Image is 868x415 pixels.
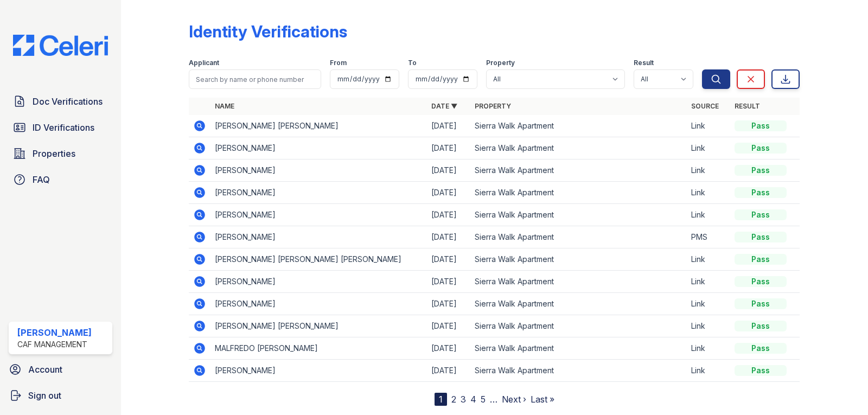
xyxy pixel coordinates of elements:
[210,337,427,360] td: MALFREDO [PERSON_NAME]
[687,115,730,137] td: Link
[502,394,526,405] a: Next ›
[735,187,787,198] div: Pass
[735,298,787,309] div: Pass
[427,248,470,271] td: [DATE]
[470,159,687,182] td: Sierra Walk Apartment
[427,360,470,382] td: [DATE]
[427,226,470,248] td: [DATE]
[470,137,687,159] td: Sierra Walk Apartment
[451,394,456,405] a: 2
[427,159,470,182] td: [DATE]
[435,393,447,406] div: 1
[28,389,61,402] span: Sign out
[28,363,62,376] span: Account
[735,209,787,220] div: Pass
[9,143,112,164] a: Properties
[470,115,687,137] td: Sierra Walk Apartment
[408,59,417,67] label: To
[33,147,75,160] span: Properties
[470,293,687,315] td: Sierra Walk Apartment
[4,359,117,380] a: Account
[189,59,219,67] label: Applicant
[531,394,554,405] a: Last »
[470,204,687,226] td: Sierra Walk Apartment
[330,59,347,67] label: From
[427,115,470,137] td: [DATE]
[687,315,730,337] td: Link
[431,102,457,110] a: Date ▼
[210,115,427,137] td: [PERSON_NAME] [PERSON_NAME]
[461,394,466,405] a: 3
[427,204,470,226] td: [DATE]
[735,321,787,331] div: Pass
[687,137,730,159] td: Link
[4,35,117,56] img: CE_Logo_Blue-a8612792a0a2168367f1c8372b55b34899dd931a85d93a1a3d3e32e68fde9ad4.png
[427,271,470,293] td: [DATE]
[33,95,103,108] span: Doc Verifications
[470,182,687,204] td: Sierra Walk Apartment
[33,173,50,186] span: FAQ
[735,365,787,376] div: Pass
[470,315,687,337] td: Sierra Walk Apartment
[210,248,427,271] td: [PERSON_NAME] [PERSON_NAME] [PERSON_NAME]
[210,271,427,293] td: [PERSON_NAME]
[735,120,787,131] div: Pass
[691,102,719,110] a: Source
[9,117,112,138] a: ID Verifications
[9,169,112,190] a: FAQ
[687,271,730,293] td: Link
[735,143,787,154] div: Pass
[210,293,427,315] td: [PERSON_NAME]
[735,232,787,242] div: Pass
[189,22,347,41] div: Identity Verifications
[687,293,730,315] td: Link
[735,343,787,354] div: Pass
[4,385,117,406] a: Sign out
[735,276,787,287] div: Pass
[470,248,687,271] td: Sierra Walk Apartment
[475,102,511,110] a: Property
[17,339,92,350] div: CAF Management
[687,226,730,248] td: PMS
[735,165,787,176] div: Pass
[481,394,486,405] a: 5
[470,226,687,248] td: Sierra Walk Apartment
[210,182,427,204] td: [PERSON_NAME]
[427,137,470,159] td: [DATE]
[33,121,94,134] span: ID Verifications
[735,102,760,110] a: Result
[9,91,112,112] a: Doc Verifications
[470,394,476,405] a: 4
[687,159,730,182] td: Link
[470,337,687,360] td: Sierra Walk Apartment
[427,293,470,315] td: [DATE]
[486,59,515,67] label: Property
[427,337,470,360] td: [DATE]
[470,360,687,382] td: Sierra Walk Apartment
[687,204,730,226] td: Link
[687,182,730,204] td: Link
[687,360,730,382] td: Link
[215,102,234,110] a: Name
[17,326,92,339] div: [PERSON_NAME]
[634,59,654,67] label: Result
[189,69,321,89] input: Search by name or phone number
[735,254,787,265] div: Pass
[687,337,730,360] td: Link
[470,271,687,293] td: Sierra Walk Apartment
[427,315,470,337] td: [DATE]
[210,137,427,159] td: [PERSON_NAME]
[490,393,497,406] span: …
[210,204,427,226] td: [PERSON_NAME]
[210,360,427,382] td: [PERSON_NAME]
[210,315,427,337] td: [PERSON_NAME] [PERSON_NAME]
[210,226,427,248] td: [PERSON_NAME]
[210,159,427,182] td: [PERSON_NAME]
[687,248,730,271] td: Link
[427,182,470,204] td: [DATE]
